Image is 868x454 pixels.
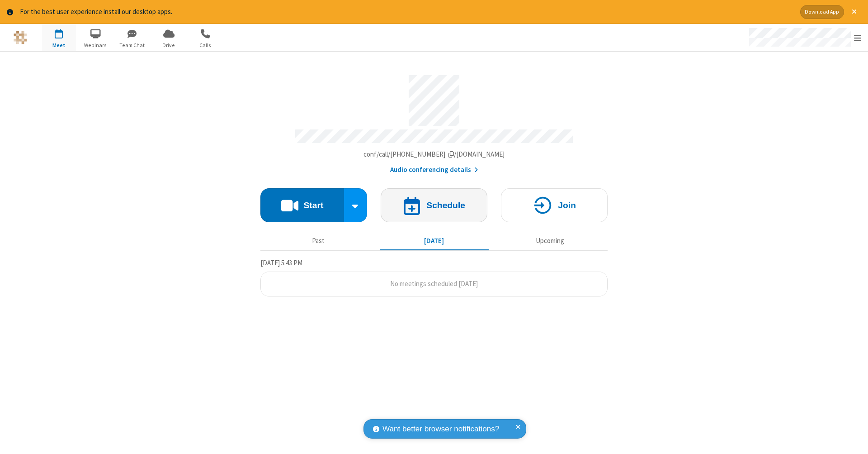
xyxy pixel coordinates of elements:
div: For the best user experience install our desktop apps. [20,7,793,17]
span: Team Chat [115,41,149,49]
span: Copy my meeting room link [363,150,505,158]
button: Download App [800,5,844,19]
button: Start [260,188,344,222]
button: Join [501,188,608,222]
button: Upcoming [495,233,604,250]
h4: Schedule [426,201,465,210]
h4: Start [303,201,323,210]
h4: Join [558,201,576,210]
section: Today's Meetings [260,258,608,296]
button: Close alert [847,5,861,19]
span: [DATE] 5:43 PM [260,258,302,267]
img: QA Selenium DO NOT DELETE OR CHANGE [14,31,27,44]
button: Past [264,233,373,250]
span: Calls [189,41,222,49]
span: Meet [42,41,76,49]
span: No meetings scheduled [DATE] [390,279,478,288]
section: Account details [260,68,608,175]
button: Audio conferencing details [390,165,478,175]
span: Drive [152,41,186,49]
div: Start conference options [344,188,368,222]
button: Schedule [381,188,487,222]
button: Logo [3,24,37,51]
span: Webinars [79,41,113,49]
button: [DATE] [380,233,489,250]
span: Want better browser notifications? [382,423,499,435]
div: Open menu [741,24,868,51]
button: Copy my meeting room linkCopy my meeting room link [363,149,505,160]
